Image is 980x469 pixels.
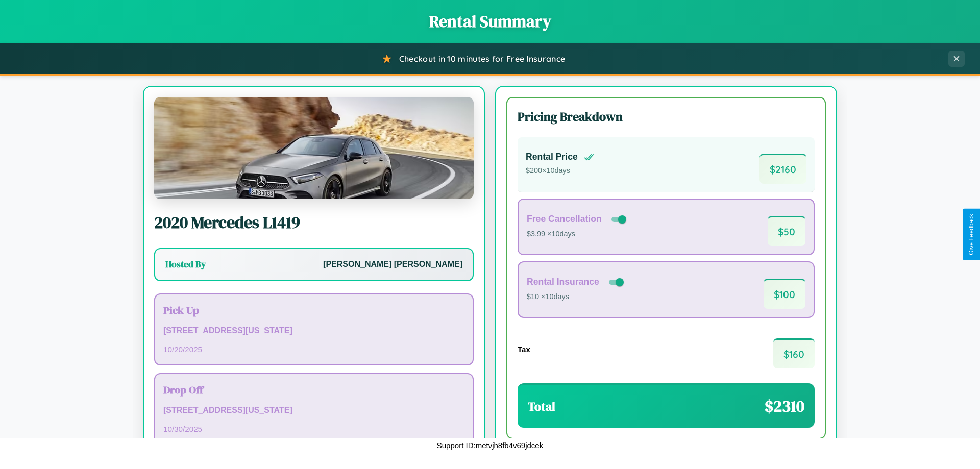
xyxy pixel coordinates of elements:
p: Support ID: metvjh8fb4v69jdcek [437,438,543,452]
h4: Tax [518,345,530,354]
h3: Pricing Breakdown [518,108,815,125]
span: $ 160 [773,338,815,368]
p: [PERSON_NAME] [PERSON_NAME] [323,257,462,272]
span: $ 2160 [759,154,806,184]
h3: Drop Off [163,382,464,397]
h4: Free Cancellation [527,214,602,225]
p: 10 / 30 / 2025 [163,422,464,436]
p: $10 × 10 days [527,290,626,304]
p: $3.99 × 10 days [527,228,628,241]
p: [STREET_ADDRESS][US_STATE] [163,403,464,418]
p: $ 200 × 10 days [526,164,594,178]
h2: 2020 Mercedes L1419 [154,211,474,234]
h3: Total [528,398,555,415]
h3: Pick Up [163,303,464,317]
h3: Hosted By [165,258,206,270]
span: $ 50 [768,216,805,246]
h4: Rental Price [526,152,578,162]
p: [STREET_ADDRESS][US_STATE] [163,324,464,338]
div: Give Feedback [968,214,975,255]
span: $ 100 [764,279,805,309]
h1: Rental Summary [10,10,970,33]
p: 10 / 20 / 2025 [163,342,464,356]
span: $ 2310 [765,395,804,417]
span: Checkout in 10 minutes for Free Insurance [399,54,565,64]
img: Mercedes L1419 [154,97,474,199]
h4: Rental Insurance [527,277,599,287]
